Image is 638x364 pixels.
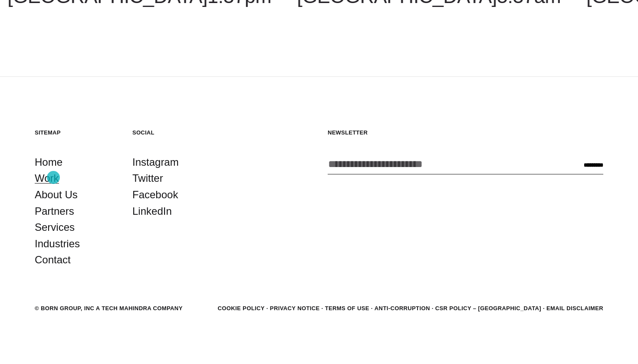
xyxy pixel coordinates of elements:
[132,129,213,136] h5: Social
[35,304,183,313] div: © BORN GROUP, INC A Tech Mahindra Company
[546,305,603,312] a: Email Disclaimer
[132,170,163,187] a: Twitter
[270,305,320,312] a: Privacy Notice
[217,305,264,312] a: Cookie Policy
[325,305,369,312] a: Terms of Use
[375,305,430,312] a: Anti-Corruption
[435,305,541,312] a: CSR POLICY – [GEOGRAPHIC_DATA]
[35,154,62,171] a: Home
[35,236,80,252] a: Industries
[35,129,115,136] h5: Sitemap
[35,252,71,268] a: Contact
[328,129,603,136] h5: Newsletter
[35,203,74,220] a: Partners
[132,154,179,171] a: Instagram
[35,219,75,236] a: Services
[35,170,59,187] a: Work
[132,203,172,220] a: LinkedIn
[132,187,178,203] a: Facebook
[35,187,78,203] a: About Us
